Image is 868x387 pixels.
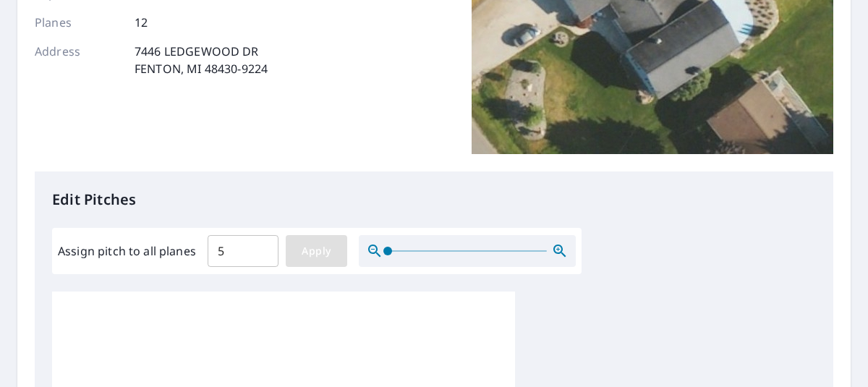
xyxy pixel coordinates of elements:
[286,235,347,267] button: Apply
[297,242,336,260] span: Apply
[135,43,268,77] p: 7446 LEDGEWOOD DR FENTON, MI 48430-9224
[135,14,148,31] p: 12
[208,231,278,271] input: 00.0
[35,14,122,31] p: Planes
[52,189,816,210] p: Edit Pitches
[58,242,196,260] label: Assign pitch to all planes
[35,43,122,77] p: Address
